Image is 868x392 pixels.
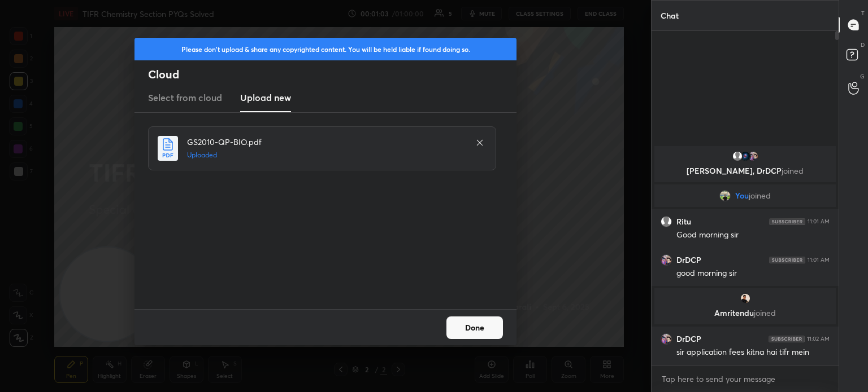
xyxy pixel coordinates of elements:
[754,307,776,318] span: joined
[676,268,830,279] div: good morning sir
[676,230,830,241] div: Good morning sir
[808,257,830,263] div: 11:01 AM
[769,257,805,263] img: 4P8fHbbgJtejmAAAAAElFTkSuQmCC
[808,218,830,225] div: 11:01 AM
[446,316,503,339] button: Done
[782,165,804,176] span: joined
[652,144,839,365] div: grid
[676,255,701,265] h6: DrDCP
[134,38,517,60] div: Please don't upload & share any copyrighted content. You will be held liable if found doing so.
[148,67,517,82] h2: Cloud
[719,190,731,201] img: 2782fdca8abe4be7a832ca4e3fcd32a4.jpg
[807,336,830,342] div: 11:02 AM
[661,333,672,345] img: b3a95a5546134ed09af10c7c8539e58d.jpg
[861,41,865,49] p: D
[187,150,464,160] h5: Uploaded
[769,218,805,225] img: 4P8fHbbgJtejmAAAAAElFTkSuQmCC
[740,293,751,304] img: 3dd686adda54411aa3b5e919a299d40f.jpg
[860,72,865,81] p: G
[735,191,749,200] span: You
[861,9,865,17] p: T
[661,216,672,227] img: default.png
[676,347,830,358] div: sir application fees kitna hai tifr mein
[661,254,672,266] img: b3a95a5546134ed09af10c7c8539e58d.jpg
[749,191,771,200] span: joined
[661,309,829,318] p: Amritendu
[652,1,688,30] p: Chat
[187,136,464,148] h4: GS2010-QP-BIO.pdf
[676,334,701,344] h6: DrDCP
[740,151,751,162] img: 40194d163b3846439d52d5390be013bc.jpg
[732,151,743,162] img: default.png
[240,91,291,104] h3: Upload new
[661,166,829,175] p: [PERSON_NAME], DrDCP
[676,217,691,227] h6: Ritu
[748,151,759,162] img: b3a95a5546134ed09af10c7c8539e58d.jpg
[769,336,805,342] img: 4P8fHbbgJtejmAAAAAElFTkSuQmCC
